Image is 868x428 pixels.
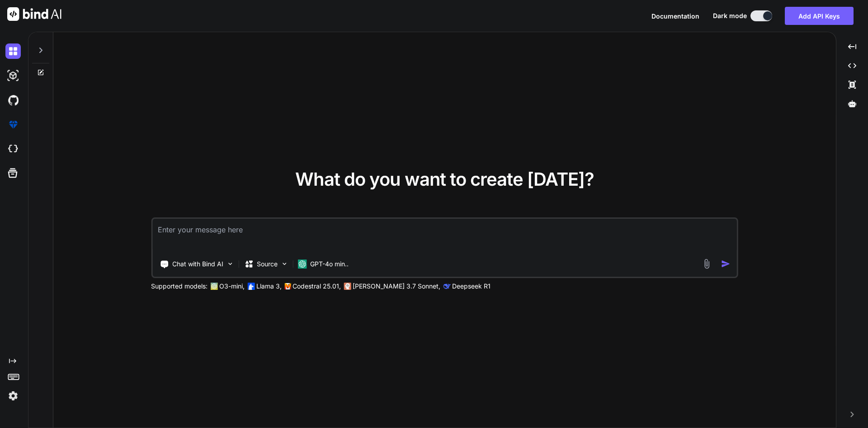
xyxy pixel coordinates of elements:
p: [PERSON_NAME] 3.7 Sonnet, [353,282,440,291]
p: Llama 3, [256,282,282,291]
img: attachment [702,259,712,269]
p: O3-mini, [219,282,245,291]
span: Dark mode [713,11,747,20]
p: Supported models: [151,282,208,291]
img: GPT-4 [210,283,217,290]
img: claude [344,283,351,290]
p: Deepseek R1 [452,282,491,291]
img: GPT-4o mini [297,260,307,269]
p: Source [257,260,278,269]
p: GPT-4o min.. [310,260,349,269]
img: Pick Models [280,260,288,268]
img: Bind AI [7,7,61,21]
button: Add API Keys [785,7,854,25]
img: Pick Tools [226,260,234,268]
button: Documentation [651,11,699,21]
img: claude [443,283,450,290]
img: Llama2 [247,283,255,290]
span: Documentation [651,12,699,20]
img: premium [5,117,21,132]
img: icon [721,259,731,269]
span: What do you want to create [DATE]? [295,168,594,190]
img: settings [5,388,21,404]
p: Codestral 25.01, [292,282,341,291]
img: githubDark [5,92,21,108]
img: darkChat [5,43,21,59]
img: Mistral-AI [284,283,291,289]
img: cloudideIcon [5,141,21,157]
img: darkAi-studio [5,68,21,83]
p: Chat with Bind AI [172,260,223,269]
